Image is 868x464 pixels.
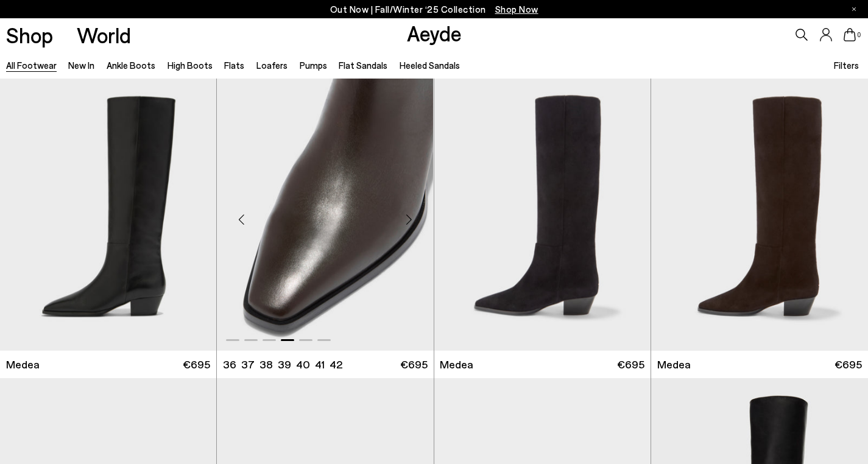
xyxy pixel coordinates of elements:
[339,60,387,71] a: Flat Sandals
[657,357,691,372] span: Medea
[256,60,288,71] a: Loafers
[651,79,868,351] a: 6 / 6 1 / 6 2 / 6 3 / 6 4 / 6 5 / 6 6 / 6 1 / 6 Next slide Previous slide
[434,351,651,378] a: Medea €695
[433,79,649,351] div: 5 / 6
[259,357,273,372] li: 38
[495,4,538,15] span: Navigate to /collections/new-in
[856,32,862,38] span: 0
[651,351,868,378] a: Medea €695
[617,357,644,372] span: €695
[217,351,433,378] a: 36 37 38 39 40 41 42 €695
[6,60,57,71] a: All Footwear
[216,79,432,351] div: 2 / 6
[6,24,53,46] a: Shop
[407,20,462,46] a: Aeyde
[107,60,155,71] a: Ankle Boots
[400,357,428,372] span: €695
[834,60,859,71] span: Filters
[391,202,428,238] div: Next slide
[440,357,473,372] span: Medea
[217,79,433,351] div: 4 / 6
[183,357,210,372] span: €695
[844,28,856,41] a: 0
[217,79,433,351] a: Next slide Previous slide
[68,60,94,71] a: New In
[651,79,867,351] img: Medea Suede Knee-High Boots
[315,357,325,372] li: 41
[216,79,432,351] img: Medea Knee-High Boots
[217,79,433,351] img: Medea Knee-High Boots
[434,79,651,351] div: 1 / 6
[651,79,867,351] div: 2 / 6
[296,357,310,372] li: 40
[223,202,259,238] div: Previous slide
[241,357,255,372] li: 37
[434,79,651,351] a: 6 / 6 1 / 6 2 / 6 3 / 6 4 / 6 5 / 6 6 / 6 1 / 6 Next slide Previous slide
[433,79,649,351] img: Medea Knee-High Boots
[651,79,868,351] img: Medea Suede Knee-High Boots
[168,60,213,71] a: High Boots
[6,357,40,372] span: Medea
[223,357,236,372] li: 36
[77,24,131,46] a: World
[651,79,868,351] div: 1 / 6
[300,60,327,71] a: Pumps
[434,79,651,351] img: Medea Suede Knee-High Boots
[278,357,291,372] li: 39
[224,60,244,71] a: Flats
[400,60,460,71] a: Heeled Sandals
[330,2,538,17] p: Out Now | Fall/Winter ‘25 Collection
[834,357,862,372] span: €695
[223,357,339,372] ul: variant
[330,357,342,372] li: 42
